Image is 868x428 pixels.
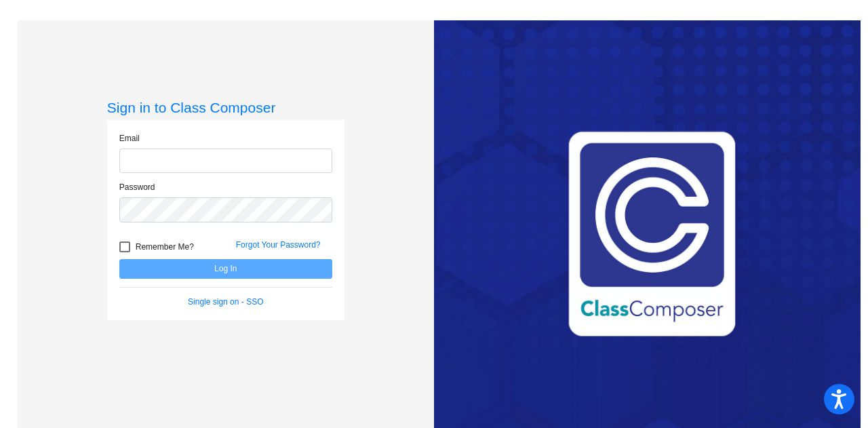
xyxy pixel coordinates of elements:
[119,132,140,144] label: Email
[119,181,155,193] label: Password
[188,297,263,307] a: Single sign on - SSO
[136,239,194,255] span: Remember Me?
[107,99,344,116] h3: Sign in to Class Composer
[236,240,321,250] a: Forgot Your Password?
[119,259,332,279] button: Log In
